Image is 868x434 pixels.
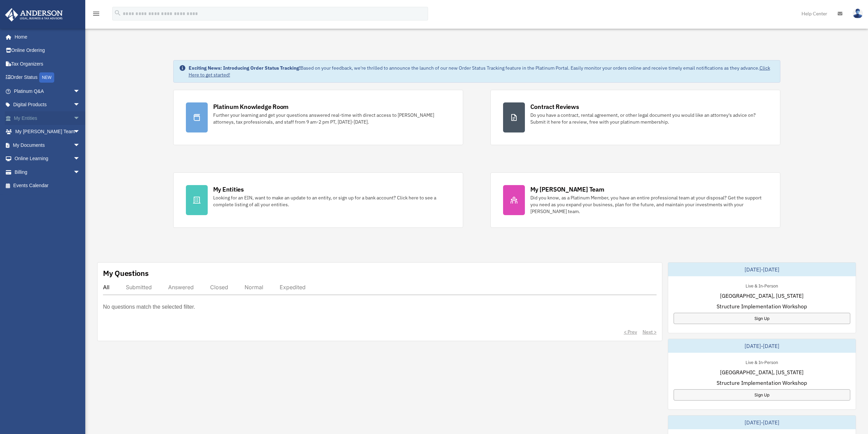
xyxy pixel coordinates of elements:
[5,138,90,152] a: My Documentsarrow_drop_down
[5,84,90,98] a: Platinum Q&Aarrow_drop_down
[39,72,54,83] div: NEW
[668,416,856,429] div: [DATE]-[DATE]
[5,44,90,57] a: Online Ordering
[5,98,90,112] a: Digital Productsarrow_drop_down
[103,284,109,291] div: All
[720,292,804,300] span: [GEOGRAPHIC_DATA], [US_STATE]
[73,98,87,112] span: arrow_drop_down
[168,284,194,291] div: Answered
[853,9,863,18] img: User Pic
[490,172,780,228] a: My [PERSON_NAME] Team Did you know, as a Platinum Member, you have an entire professional team at...
[530,194,768,215] div: Did you know, as a Platinum Member, you have an entire professional team at your disposal? Get th...
[92,12,100,18] a: menu
[530,112,768,125] div: Do you have a contract, rental agreement, or other legal document you would like an attorney's ad...
[5,57,90,71] a: Tax Organizers
[674,389,850,401] a: Sign Up
[717,302,807,310] span: Structure Implementation Workshop
[668,339,856,353] div: [DATE]-[DATE]
[5,152,90,166] a: Online Learningarrow_drop_down
[5,165,90,179] a: Billingarrow_drop_down
[280,284,306,291] div: Expedited
[668,263,856,276] div: [DATE]-[DATE]
[73,138,87,152] span: arrow_drop_down
[740,282,783,289] div: Live & In-Person
[5,179,90,193] a: Events Calendar
[114,9,121,17] i: search
[173,90,463,145] a: Platinum Knowledge Room Further your learning and get your questions answered real-time with dire...
[189,65,770,78] a: Click Here to get started!
[213,194,451,208] div: Looking for an EIN, want to make an update to an entity, or sign up for a bank account? Click her...
[210,284,228,291] div: Closed
[73,165,87,179] span: arrow_drop_down
[92,10,100,18] i: menu
[73,152,87,166] span: arrow_drop_down
[5,125,90,139] a: My [PERSON_NAME] Teamarrow_drop_down
[530,102,579,111] div: Contract Reviews
[213,102,289,111] div: Platinum Knowledge Room
[530,185,604,194] div: My [PERSON_NAME] Team
[73,111,87,125] span: arrow_drop_down
[173,172,463,228] a: My Entities Looking for an EIN, want to make an update to an entity, or sign up for a bank accoun...
[3,8,65,22] img: Anderson Advisors Platinum Portal
[740,358,783,365] div: Live & In-Person
[717,379,807,387] span: Structure Implementation Workshop
[126,284,152,291] div: Submitted
[73,125,87,139] span: arrow_drop_down
[189,65,775,78] div: Based on your feedback, we're thrilled to announce the launch of our new Order Status Tracking fe...
[213,112,451,125] div: Further your learning and get your questions answered real-time with direct access to [PERSON_NAM...
[213,185,244,194] div: My Entities
[674,313,850,324] a: Sign Up
[73,84,87,98] span: arrow_drop_down
[5,30,87,44] a: Home
[720,368,804,376] span: [GEOGRAPHIC_DATA], [US_STATE]
[490,90,780,145] a: Contract Reviews Do you have a contract, rental agreement, or other legal document you would like...
[5,111,90,125] a: My Entitiesarrow_drop_down
[103,268,149,278] div: My Questions
[245,284,263,291] div: Normal
[5,71,90,85] a: Order StatusNEW
[103,302,195,312] p: No questions match the selected filter.
[189,65,300,71] strong: Exciting News: Introducing Order Status Tracking!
